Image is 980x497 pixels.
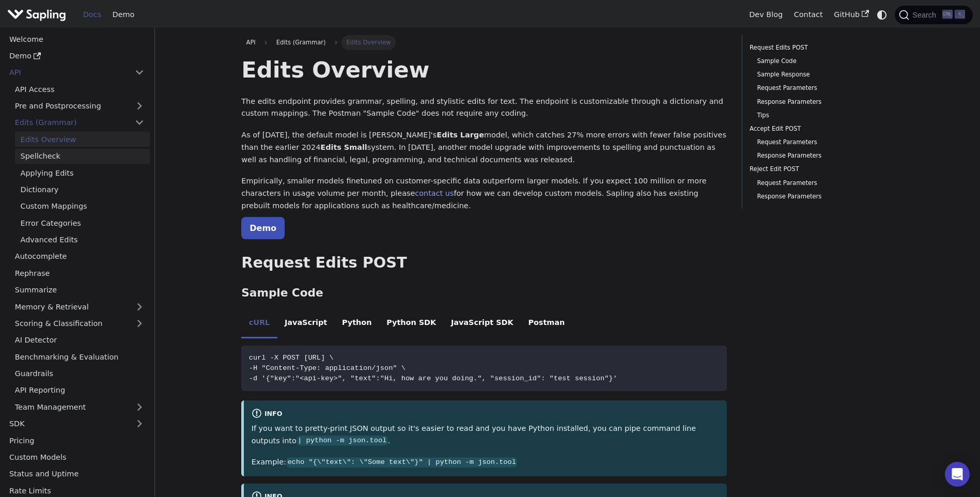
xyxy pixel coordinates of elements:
[757,137,886,147] a: Request Parameters
[241,309,277,338] li: cURL
[955,10,965,19] kbd: K
[15,132,150,147] a: Edits Overview
[15,165,150,180] a: Applying Edits
[750,124,890,134] a: Accept Edit POST
[129,416,150,431] button: Expand sidebar category 'SDK'
[828,7,874,23] a: GitHub
[297,436,388,446] code: | python -m json.tool
[9,383,150,398] a: API Reporting
[750,164,890,174] a: Reject Edit POST
[241,56,727,84] h1: Edits Overview
[15,149,150,164] a: Spellcheck
[241,96,727,120] p: The edits endpoint provides grammar, spelling, and stylistic edits for text. The endpoint is cust...
[9,266,150,281] a: Rephrase
[9,399,150,414] a: Team Management
[335,309,379,338] li: Python
[379,309,444,338] li: Python SDK
[757,83,886,93] a: Request Parameters
[241,175,727,212] p: Empirically, smaller models finetuned on customer-specific data outperform larger models. If you ...
[4,65,129,80] a: API
[875,7,890,22] button: Switch between dark and light mode (currently system mode)
[4,49,150,64] a: Demo
[757,70,886,80] a: Sample Response
[15,182,150,197] a: Dictionary
[757,56,886,66] a: Sample Code
[437,131,484,139] strong: Edits Large
[9,249,150,264] a: Autocomplete
[4,416,129,431] a: SDK
[129,65,150,80] button: Collapse sidebar category 'API'
[4,450,150,465] a: Custom Models
[743,7,788,23] a: Dev Blog
[9,316,150,331] a: Scoring & Classification
[9,82,150,97] a: API Access
[320,143,367,151] strong: Edits Small
[271,35,330,50] span: Edits (Grammar)
[7,7,66,22] img: Sapling.ai
[9,283,150,298] a: Summarize
[252,456,720,469] p: Example:
[757,111,886,120] a: Tips
[945,462,970,487] div: Open Intercom Messenger
[249,354,334,362] span: curl -X POST [URL] \
[246,39,256,46] span: API
[750,43,890,53] a: Request Edits POST
[107,7,140,23] a: Demo
[77,7,107,23] a: Docs
[9,366,150,381] a: Guardrails
[9,99,150,114] a: Pre and Postprocessing
[757,97,886,107] a: Response Parameters
[521,309,572,338] li: Postman
[9,349,150,364] a: Benchmarking & Evaluation
[757,192,886,201] a: Response Parameters
[895,6,972,24] button: Search (Ctrl+K)
[909,11,942,19] span: Search
[4,433,150,448] a: Pricing
[4,467,150,482] a: Status and Uptime
[252,423,720,447] p: If you want to pretty-print JSON output so it's easier to read and you have Python installed, you...
[241,254,727,272] h2: Request Edits POST
[757,151,886,161] a: Response Parameters
[415,189,454,197] a: contact us
[241,129,727,166] p: As of [DATE], the default model is [PERSON_NAME]'s model, which catches 27% more errors with fewe...
[7,7,70,22] a: Sapling.ai
[249,375,617,382] span: -d '{"key":"<api-key>", "text":"Hi, how are you doing.", "session_id": "test session"}'
[444,309,521,338] li: JavaScript SDK
[252,408,720,421] div: info
[15,199,150,214] a: Custom Mappings
[9,333,150,348] a: AI Detector
[241,286,727,300] h3: Sample Code
[788,7,829,23] a: Contact
[4,32,150,46] a: Welcome
[277,309,335,338] li: JavaScript
[241,35,260,50] a: API
[15,215,150,230] a: Error Categories
[341,35,396,50] span: Edits Overview
[241,217,285,239] a: Demo
[9,115,150,130] a: Edits (Grammar)
[757,178,886,188] a: Request Parameters
[286,457,517,468] code: echo "{\"text\": \"Some text\"}" | python -m json.tool
[241,35,727,50] nav: Breadcrumbs
[15,232,150,247] a: Advanced Edits
[249,364,406,372] span: -H "Content-Type: application/json" \
[9,299,150,314] a: Memory & Retrieval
